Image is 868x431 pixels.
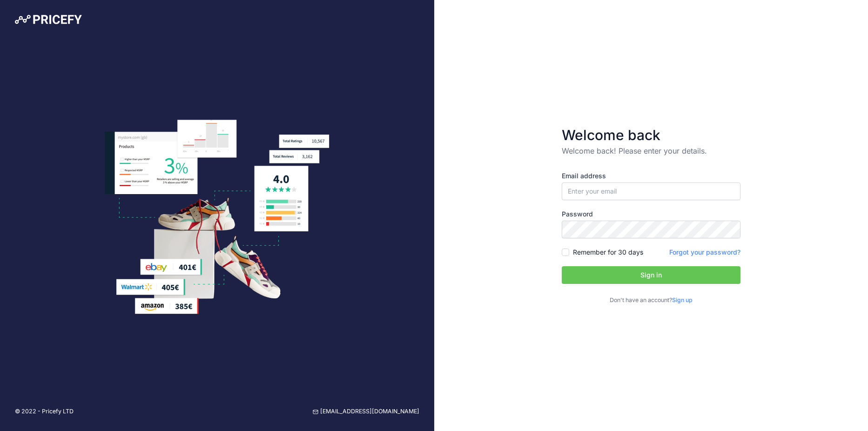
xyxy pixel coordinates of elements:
h3: Welcome back [562,127,740,143]
label: Password [562,209,740,219]
a: Forgot your password? [669,248,740,256]
p: Welcome back! Please enter your details. [562,145,740,156]
p: © 2022 - Pricefy LTD [15,407,74,416]
button: Sign in [562,266,740,284]
a: [EMAIL_ADDRESS][DOMAIN_NAME] [313,407,419,416]
img: Pricefy [15,15,82,24]
label: Email address [562,171,740,181]
input: Enter your email [562,182,740,200]
label: Remember for 30 days [573,248,643,257]
p: Don't have an account? [562,296,740,305]
a: Sign up [672,296,693,303]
